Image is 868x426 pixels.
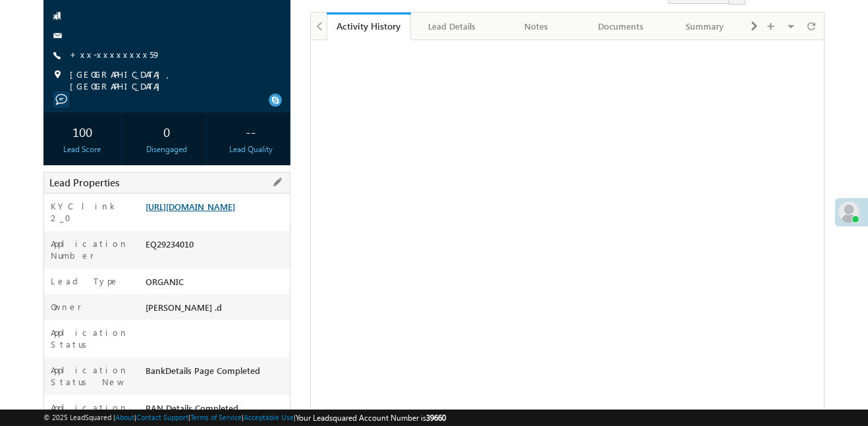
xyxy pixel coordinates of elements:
div: BankDetails Page Completed [142,364,290,383]
a: Lead Details [411,13,495,40]
div: EQ29234010 [142,238,290,256]
a: +xx-xxxxxxxx59 [70,49,161,60]
div: Notes [505,18,567,34]
div: Disengaged [131,144,202,155]
div: Documents [589,18,651,34]
label: Application Number [51,238,133,261]
label: Application Status [51,327,133,350]
div: 0 [131,119,202,144]
div: Summary [674,18,736,34]
span: [PERSON_NAME] .d [146,302,222,313]
div: Lead Score [47,144,118,155]
a: Summary [663,13,747,40]
a: Contact Support [136,413,188,421]
label: Owner [51,301,82,313]
span: [GEOGRAPHIC_DATA], [GEOGRAPHIC_DATA] [70,68,269,92]
div: Lead Details [421,18,483,34]
a: About [115,413,134,421]
div: Activity History [337,20,401,32]
span: 39660 [426,413,446,423]
div: -- [215,119,286,144]
div: Lead Quality [215,144,286,155]
label: Lead Type [51,275,119,287]
div: 100 [47,119,118,144]
label: KYC link 2_0 [51,200,133,224]
div: PAN Details Completed [142,402,290,420]
a: Terms of Service [190,413,242,421]
label: Application Status New [51,364,133,388]
a: Activity History [327,13,411,40]
span: © 2025 LeadSquared | | | | | [43,412,446,424]
span: Your Leadsquared Account Number is [296,413,446,423]
a: Notes [495,13,579,40]
a: Documents [579,13,663,40]
a: [URL][DOMAIN_NAME] [146,201,235,212]
div: ORGANIC [142,275,290,294]
a: Acceptable Use [244,413,294,421]
span: Lead Properties [49,176,119,189]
